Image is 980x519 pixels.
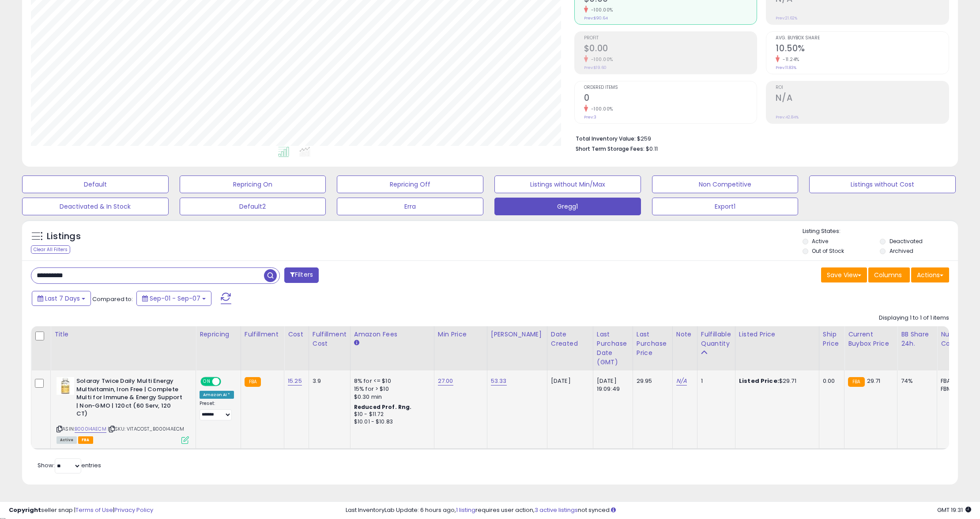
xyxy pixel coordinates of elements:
[22,198,169,215] button: Deactivated & In Stock
[354,393,427,401] div: $0.30 min
[890,247,913,255] label: Archived
[78,436,93,444] span: FBA
[867,377,881,385] span: 29.71
[676,377,687,385] a: N/A
[584,93,757,105] h2: 0
[31,245,70,254] div: Clear All Filters
[354,385,427,393] div: 15% for > $10
[354,377,427,385] div: 8% for <= $10
[937,506,971,514] span: 2025-09-15 19:31 GMT
[776,93,949,105] h2: N/A
[136,291,211,306] button: Sep-01 - Sep-07
[245,330,280,339] div: Fulfillment
[354,418,427,426] div: $10.01 - $10.83
[588,7,613,13] small: -100.00%
[288,377,302,385] a: 15.25
[652,198,799,215] button: Export1
[776,65,796,70] small: Prev: 11.83%
[337,176,483,193] button: Repricing Off
[54,330,192,339] div: Title
[75,425,106,433] a: B000I4AECM
[584,36,757,41] span: Profit
[438,377,453,385] a: 27.00
[739,377,779,385] b: Listed Price:
[200,330,237,339] div: Repricing
[646,145,658,153] span: $0.11
[47,230,81,243] h5: Listings
[535,506,578,514] a: 3 active listings
[652,176,799,193] button: Non Competitive
[874,271,902,279] span: Columns
[776,114,799,120] small: Prev: 42.84%
[701,377,728,385] div: 1
[890,237,923,245] label: Deactivated
[200,401,234,420] div: Preset:
[150,294,200,303] span: Sep-01 - Sep-07
[739,377,812,385] div: $29.71
[776,43,949,55] h2: 10.50%
[812,237,828,245] label: Active
[346,506,971,515] div: Last InventoryLab Update: 6 hours ago, requires user action, not synced.
[776,85,949,90] span: ROI
[9,506,41,514] strong: Copyright
[494,176,641,193] button: Listings without Min/Max
[776,15,797,21] small: Prev: 21.62%
[38,461,101,469] span: Show: entries
[809,176,956,193] button: Listings without Cost
[584,43,757,55] h2: $0.00
[288,330,305,339] div: Cost
[313,330,347,348] div: Fulfillment Cost
[57,377,189,443] div: ASIN:
[576,145,645,153] b: Short Term Storage Fees:
[180,176,326,193] button: Repricing On
[821,267,867,282] button: Save View
[776,36,949,41] span: Avg. Buybox Share
[676,330,694,339] div: Note
[941,377,970,385] div: FBA: 5
[551,330,589,348] div: Date Created
[108,425,184,432] span: | SKU: VITACOST_B000I4AECM
[597,377,626,393] div: [DATE] 19:09:49
[438,330,483,339] div: Min Price
[313,377,343,385] div: 3.9
[22,176,169,193] button: Default
[354,339,359,347] small: Amazon Fees.
[354,330,430,339] div: Amazon Fees
[57,377,74,395] img: 41Xfv36vDwL._SL40_.jpg
[597,330,629,367] div: Last Purchase Date (GMT)
[823,330,841,348] div: Ship Price
[45,294,80,303] span: Last 7 Days
[584,114,596,120] small: Prev: 3
[901,330,933,348] div: BB Share 24h.
[337,198,483,215] button: Erra
[491,330,543,339] div: [PERSON_NAME]
[637,377,666,385] div: 29.95
[637,330,669,358] div: Last Purchase Price
[180,198,326,215] button: Default2
[491,377,507,385] a: 53.33
[584,65,607,70] small: Prev: $19.60
[941,385,970,393] div: FBM: 3
[588,56,613,63] small: -100.00%
[588,106,613,112] small: -100.00%
[456,506,475,514] a: 1 listing
[354,403,412,411] b: Reduced Prof. Rng.
[354,411,427,418] div: $10 - $11.72
[911,267,949,282] button: Actions
[75,506,113,514] a: Terms of Use
[576,135,636,142] b: Total Inventory Value:
[200,391,234,399] div: Amazon AI *
[780,56,799,63] small: -11.24%
[76,377,184,420] b: Solaray Twice Daily Multi Energy Multivitamin, Iron Free | Complete Multi for Immune & Energy Sup...
[92,295,133,303] span: Compared to:
[245,377,261,387] small: FBA
[848,377,864,387] small: FBA
[812,247,844,255] label: Out of Stock
[284,267,319,283] button: Filters
[114,506,153,514] a: Privacy Policy
[803,227,958,236] p: Listing States:
[848,330,893,348] div: Current Buybox Price
[57,436,77,444] span: All listings currently available for purchase on Amazon
[701,330,731,348] div: Fulfillable Quantity
[494,198,641,215] button: Gregg1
